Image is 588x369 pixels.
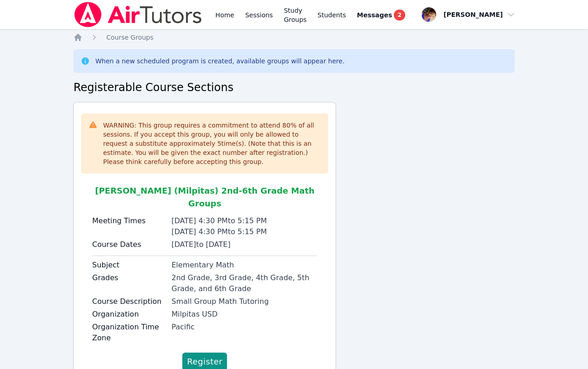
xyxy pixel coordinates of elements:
[92,239,166,250] label: Course Dates
[171,215,317,226] div: [DATE] 4:30 PM to 5:15 PM
[187,355,222,368] span: Register
[92,322,166,343] label: Organization Time Zone
[171,226,317,237] div: [DATE] 4:30 PM to 5:15 PM
[92,272,166,283] label: Grades
[106,33,153,42] a: Course Groups
[95,186,315,208] span: [PERSON_NAME] (Milpitas) 2nd-6th Grade Math Groups
[92,309,166,320] label: Organization
[171,296,317,307] div: Small Group Math Tutoring
[171,260,317,271] div: Elementary Math
[103,121,321,166] div: WARNING: This group requires a commitment to attend 80 % of all sessions. If you accept this grou...
[92,215,166,226] label: Meeting Times
[171,309,317,320] div: Milpitas USD
[106,34,153,41] span: Course Groups
[171,272,317,294] div: 2nd Grade, 3rd Grade, 4th Grade, 5th Grade, and 6th Grade
[171,322,317,333] div: Pacific
[73,2,202,27] img: Air Tutors
[394,10,405,20] span: 2
[357,10,392,20] span: Messages
[92,296,166,307] label: Course Description
[171,239,317,250] div: [DATE] to [DATE]
[73,33,515,42] nav: Breadcrumb
[73,80,515,95] h2: Registerable Course Sections
[92,260,166,271] label: Subject
[95,56,345,66] div: When a new scheduled program is created, available groups will appear here.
